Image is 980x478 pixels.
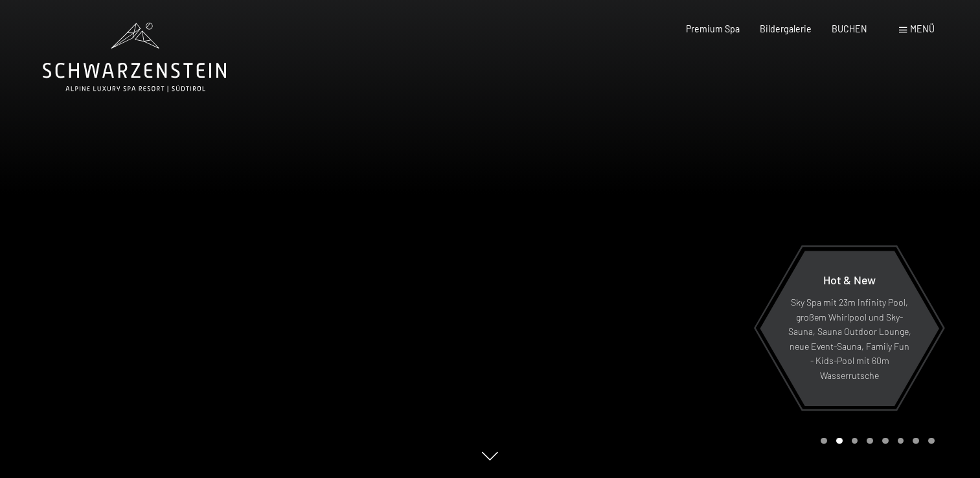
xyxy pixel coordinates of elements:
[816,438,934,444] div: Carousel Pagination
[823,273,876,287] span: Hot & New
[913,438,919,444] div: Carousel Page 7
[928,438,935,444] div: Carousel Page 8
[759,250,940,407] a: Hot & New Sky Spa mit 23m Infinity Pool, großem Whirlpool und Sky-Sauna, Sauna Outdoor Lounge, ne...
[882,438,889,444] div: Carousel Page 5
[836,438,843,444] div: Carousel Page 2 (Current Slide)
[832,23,867,34] a: BUCHEN
[686,23,740,34] a: Premium Spa
[867,438,873,444] div: Carousel Page 4
[821,438,827,444] div: Carousel Page 1
[852,438,858,444] div: Carousel Page 3
[910,23,935,34] span: Menü
[898,438,904,444] div: Carousel Page 6
[788,296,911,383] p: Sky Spa mit 23m Infinity Pool, großem Whirlpool und Sky-Sauna, Sauna Outdoor Lounge, neue Event-S...
[760,23,812,34] a: Bildergalerie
